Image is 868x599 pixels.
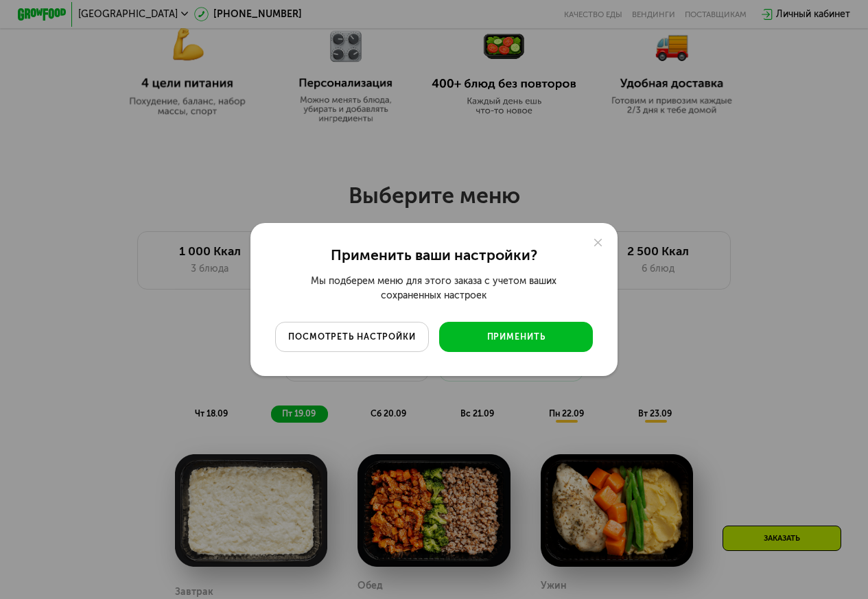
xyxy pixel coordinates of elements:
[275,274,594,303] div: Мы подберем меню для этого заказа с учетом ваших сохраненных настроек
[439,322,594,352] button: Применить
[448,331,584,343] div: Применить
[275,322,430,352] button: посмотреть настройки
[284,331,420,343] div: посмотреть настройки
[275,247,594,264] div: Применить ваши настройки?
